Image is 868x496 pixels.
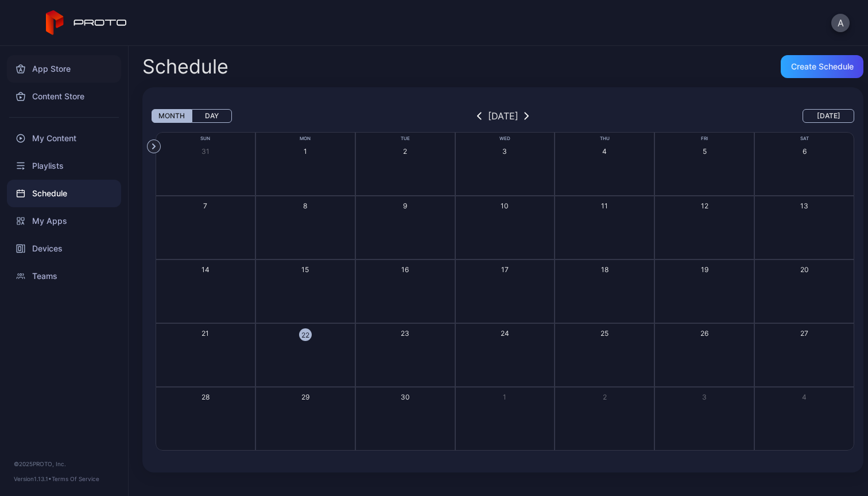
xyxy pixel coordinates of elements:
button: [DATE] [803,109,854,123]
div: Thu [555,135,654,142]
a: App Store [7,55,121,83]
div: 17 [501,265,509,274]
div: 4 [602,146,607,156]
div: 6 [803,146,807,156]
div: 13 [800,201,808,211]
div: 1 [304,146,307,156]
div: 26 [700,328,708,338]
button: 13 [754,196,854,259]
div: 1 [503,392,506,402]
div: 19 [701,265,708,274]
button: A [831,14,850,32]
div: 8 [303,201,307,211]
div: 22 [299,328,312,341]
button: 9 [355,196,455,259]
a: Schedule [7,180,121,207]
div: Sun [156,135,255,142]
a: Playlists [7,152,121,180]
button: 6 [754,132,854,196]
div: 28 [201,392,210,402]
div: 5 [703,146,707,156]
div: 25 [600,328,609,338]
button: 2 [355,132,455,196]
div: Sat [754,135,854,142]
div: Mon [255,135,355,142]
button: 27 [754,323,854,387]
button: 4 [754,387,854,451]
div: 7 [203,201,207,211]
div: 20 [800,265,809,274]
button: 26 [654,323,754,387]
div: 2 [603,392,607,402]
button: 12 [654,196,754,259]
div: 14 [201,265,210,274]
button: 24 [455,323,555,387]
div: Wed [455,135,555,142]
button: 4 [555,132,654,196]
button: 30 [355,387,455,451]
a: Terms Of Service [52,475,99,482]
button: 10 [455,196,555,259]
div: 11 [601,201,608,211]
button: 21 [156,323,255,387]
a: My Content [7,125,121,152]
div: 30 [401,392,410,402]
a: My Apps [7,207,121,235]
div: 21 [201,328,209,338]
div: 18 [601,265,609,274]
div: 9 [403,201,407,211]
div: 24 [501,328,509,338]
div: Create Schedule [791,62,854,71]
a: Content Store [7,83,121,110]
button: 14 [156,259,255,323]
button: 25 [555,323,654,387]
button: Create Schedule [781,55,863,78]
div: Tue [355,135,455,142]
button: 3 [654,387,754,451]
button: Month [152,109,192,123]
div: 12 [701,201,708,211]
button: 19 [654,259,754,323]
div: 10 [501,201,509,211]
div: 29 [301,392,309,402]
div: 3 [702,392,707,402]
a: Devices [7,235,121,262]
button: 31 [156,132,255,196]
div: Fri [654,135,754,142]
h2: Schedule [142,56,228,77]
button: 17 [455,259,555,323]
button: 22 [255,323,355,387]
button: 28 [156,387,255,451]
button: 5 [654,132,754,196]
div: 31 [201,146,210,156]
button: 29 [255,387,355,451]
button: 7 [156,196,255,259]
button: Day [192,109,232,123]
button: 1 [255,132,355,196]
button: 2 [555,387,654,451]
div: 23 [401,328,409,338]
button: 23 [355,323,455,387]
div: 2 [403,146,407,156]
button: 16 [355,259,455,323]
button: 11 [555,196,654,259]
div: 16 [401,265,409,274]
button: 18 [555,259,654,323]
button: 1 [455,387,555,451]
div: 27 [800,328,808,338]
button: 20 [754,259,854,323]
div: 15 [301,265,309,274]
div: © 2025 PROTO, Inc. [14,459,114,468]
a: Teams [7,262,121,290]
button: 15 [255,259,355,323]
span: Version 1.13.1 • [14,475,52,482]
div: 3 [502,146,507,156]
